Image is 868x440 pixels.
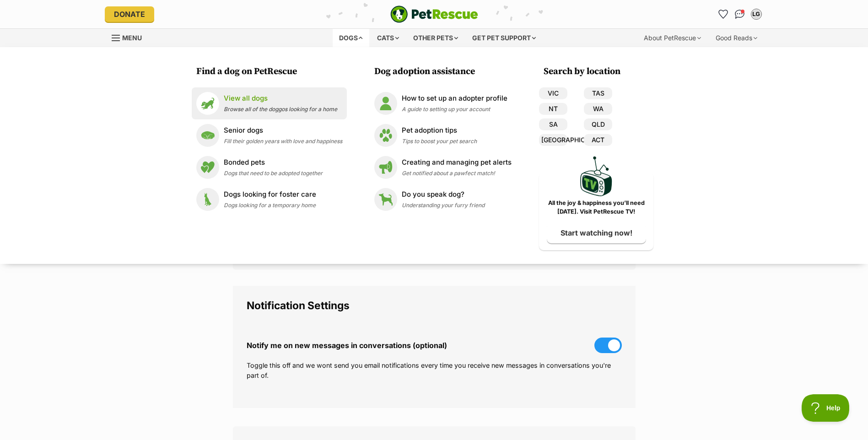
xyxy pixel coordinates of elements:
[196,156,219,179] img: Bonded pets
[749,7,764,21] button: My account
[390,5,478,23] a: PetRescue
[224,93,337,104] p: View all dogs
[539,87,567,99] a: VIC
[374,188,397,211] img: Do you speak dog?
[333,29,369,47] div: Dogs
[224,170,323,177] span: Dogs that need to be adopted together
[402,157,512,168] p: Creating and managing pet alerts
[196,92,342,115] a: View all dogs View all dogs Browse all of the doggos looking for a home
[402,170,495,177] span: Get notified about a pawfect match!
[584,118,612,130] a: QLD
[247,300,622,311] legend: Notification Settings
[374,156,397,179] img: Creating and managing pet alerts
[224,125,342,136] p: Senior dogs
[196,156,342,179] a: Bonded pets Bonded pets Dogs that need to be adopted together
[122,34,142,42] span: Menu
[374,124,397,147] img: Pet adoption tips
[546,199,647,216] p: All the joy & happiness you’ll need [DATE]. Visit PetRescue TV!
[402,125,477,136] p: Pet adoption tips
[374,156,512,179] a: Creating and managing pet alerts Creating and managing pet alerts Get notified about a pawfect ma...
[716,7,764,21] ul: Account quick links
[733,7,747,21] a: Conversations
[196,65,347,78] h3: Find a dog on PetRescue
[224,138,342,145] span: Fill their golden years with love and happiness
[402,189,485,200] p: Do you speak dog?
[539,134,567,146] a: [GEOGRAPHIC_DATA]
[196,124,219,147] img: Senior dogs
[233,286,636,408] fieldset: Notification Settings
[247,341,447,349] span: Notify me on new messages in conversations (optional)
[402,93,507,104] p: How to set up an adopter profile
[752,10,761,19] div: LG
[390,5,478,23] img: logo-e224e6f780fb5917bec1dbf3a21bbac754714ae5b6737aabdf751b685950b380.svg
[196,188,342,211] a: Dogs looking for foster care Dogs looking for foster care Dogs looking for a temporary home
[196,124,342,147] a: Senior dogs Senior dogs Fill their golden years with love and happiness
[196,92,219,115] img: View all dogs
[709,29,764,47] div: Good Reads
[402,106,490,113] span: A guide to setting up your account
[374,65,516,78] h3: Dog adoption assistance
[374,92,512,115] a: How to set up an adopter profile How to set up an adopter profile A guide to setting up your account
[584,87,612,99] a: TAS
[374,188,512,211] a: Do you speak dog? Do you speak dog? Understanding your furry friend
[547,222,646,243] a: Start watching now!
[112,29,148,45] a: Menu
[105,6,154,22] a: Donate
[402,138,477,145] span: Tips to boost your pet search
[802,394,850,422] iframe: Help Scout Beacon - Open
[466,29,542,47] div: Get pet support
[374,124,512,147] a: Pet adoption tips Pet adoption tips Tips to boost your pet search
[402,202,485,209] span: Understanding your furry friend
[716,7,731,21] a: Favourites
[407,29,464,47] div: Other pets
[224,202,316,209] span: Dogs looking for a temporary home
[371,29,405,47] div: Cats
[584,134,612,146] a: ACT
[224,157,323,168] p: Bonded pets
[224,189,316,200] p: Dogs looking for foster care
[247,360,622,380] p: Toggle this off and we wont send you email notifications every time you receive new messages in c...
[374,92,397,115] img: How to set up an adopter profile
[637,29,707,47] div: About PetRescue
[539,103,567,115] a: NT
[580,156,612,196] img: PetRescue TV logo
[735,10,744,19] img: chat-41dd97257d64d25036548639549fe6c8038ab92f7586957e7f3b1b290dea8141.svg
[584,103,612,115] a: WA
[539,118,567,130] a: SA
[224,106,337,113] span: Browse all of the doggos looking for a home
[544,65,653,78] h3: Search by location
[196,188,219,211] img: Dogs looking for foster care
